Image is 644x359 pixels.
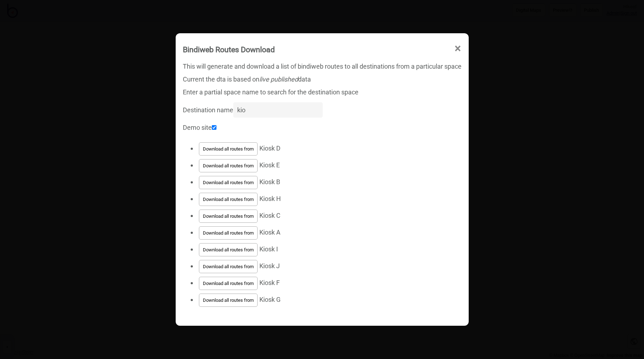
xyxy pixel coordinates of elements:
[199,176,258,189] button: Download all routes from
[197,258,462,275] li: Kiosk J
[197,157,462,174] li: Kiosk E
[233,102,323,118] input: Destination name
[199,294,258,307] button: Download all routes from
[183,73,462,86] div: Current the dta is based on data
[454,37,462,60] span: ×
[197,208,462,225] li: Kiosk C
[183,42,275,57] div: Bindiweb Routes Download
[183,106,233,114] span: Destination name
[197,292,462,309] li: Kiosk G
[183,60,462,73] div: This will generate and download a list of bindiweb routes to all destinations from a particular s...
[197,174,462,191] li: Kiosk B
[199,159,258,172] button: Download all routes from
[197,241,462,258] li: Kiosk I
[199,210,258,223] button: Download all routes from
[259,75,298,83] em: live published
[197,141,462,157] li: Kiosk D
[199,277,258,290] button: Download all routes from
[183,86,462,99] div: Enter a partial space name to search for the destination space
[199,226,258,240] button: Download all routes from
[199,193,258,206] button: Download all routes from
[212,125,216,130] input: Demo site
[197,191,462,208] li: Kiosk H
[199,260,258,273] button: Download all routes from
[197,225,462,241] li: Kiosk A
[199,243,258,256] button: Download all routes from
[199,142,258,156] button: Download all routes from
[183,124,212,131] span: Demo site
[197,275,462,292] li: Kiosk F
